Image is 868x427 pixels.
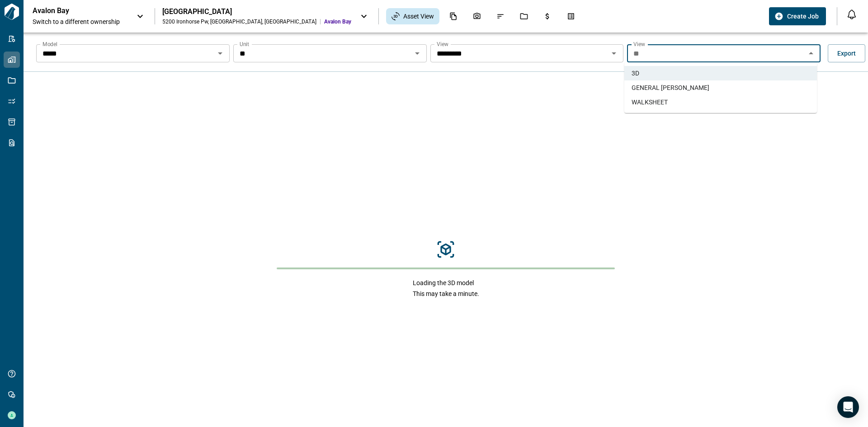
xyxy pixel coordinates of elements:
[514,9,533,24] div: Jobs
[608,47,620,60] button: Open
[837,49,856,58] span: Export
[413,278,479,287] span: Loading the 3D model
[828,44,865,62] button: Export
[162,7,351,16] div: [GEOGRAPHIC_DATA]
[33,17,127,26] span: Switch to a different ownership
[491,9,510,24] div: Issues & Info
[561,9,580,24] div: Takeoff Center
[632,83,709,92] span: GENERAL [PERSON_NAME]
[769,7,826,25] button: Create Job
[33,6,114,15] p: Avalon Bay
[844,7,859,22] button: Open notification feed
[42,40,57,48] label: Model
[386,8,439,24] div: Asset View
[467,9,486,24] div: Photos
[162,18,316,25] div: 5200 Ironhorse Pw , [GEOGRAPHIC_DATA] , [GEOGRAPHIC_DATA]
[632,98,668,107] span: WALKSHEET
[837,396,859,418] div: Open Intercom Messenger
[538,9,557,24] div: Budgets
[437,40,448,48] label: View
[240,40,249,48] label: Unit
[403,12,434,21] span: Asset View
[214,47,226,60] button: Open
[787,12,819,21] span: Create Job
[633,40,645,48] label: View
[805,47,817,60] button: Close
[413,289,479,298] span: This may take a minute.
[632,69,639,78] span: 3D
[324,18,351,25] span: Avalon Bay
[444,9,463,24] div: Documents
[411,47,424,60] button: Open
